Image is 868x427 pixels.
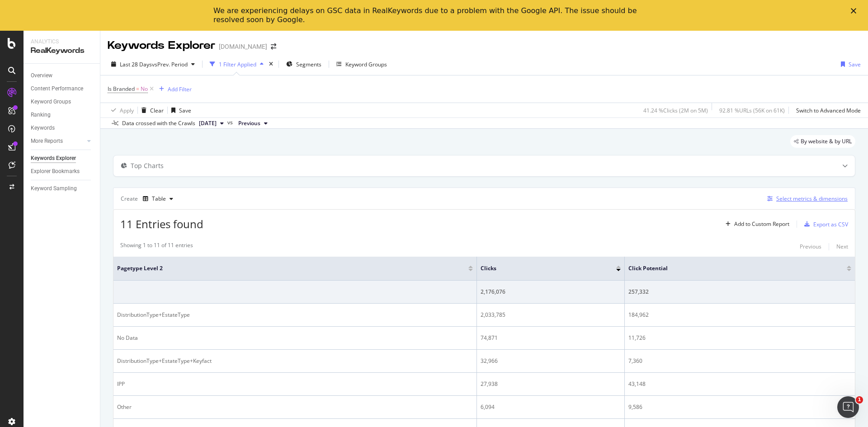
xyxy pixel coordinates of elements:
[800,241,821,252] button: Previous
[481,311,621,319] div: 2,033,785
[31,71,52,80] div: Overview
[481,264,603,272] span: Clicks
[206,57,267,71] button: 1 Filter Applied
[836,243,848,250] div: Next
[31,84,83,94] div: Content Performance
[139,192,177,206] button: Table
[120,241,193,252] div: Showing 1 to 11 of 11 entries
[31,136,63,146] div: More Reports
[108,57,198,71] button: Last 28 DaysvsPrev. Period
[837,57,861,71] button: Save
[31,97,71,107] div: Keyword Groups
[481,357,621,365] div: 32,966
[801,217,848,231] button: Export as CSV
[179,107,191,114] div: Save
[152,61,188,68] span: vs Prev. Period
[150,107,164,114] div: Clear
[31,184,94,193] a: Keyword Sampling
[481,380,621,388] div: 27,938
[796,107,861,114] div: Switch to Advanced Mode
[213,6,640,24] div: We are experiencing delays on GSC data in RealKeywords due to a problem with the Google API. The ...
[856,396,863,404] span: 1
[117,380,473,388] div: IPP
[628,403,851,411] div: 9,586
[108,38,215,53] div: Keywords Explorer
[481,403,621,411] div: 6,094
[851,8,860,14] div: Fermer
[722,217,789,231] button: Add to Custom Report
[813,221,848,228] div: Export as CSV
[168,103,191,117] button: Save
[108,85,135,93] span: Is Branded
[120,216,203,231] span: 11 Entries found
[793,103,861,117] button: Switch to Advanced Mode
[31,167,94,176] a: Explorer Bookmarks
[31,46,93,56] div: RealKeywords
[31,136,85,146] a: More Reports
[31,123,94,133] a: Keywords
[117,311,473,319] div: DistributionType+EstateType
[628,334,851,342] div: 11,726
[117,403,473,411] div: Other
[31,38,93,46] div: Analytics
[800,243,821,250] div: Previous
[267,60,275,69] div: times
[227,118,235,127] span: vs
[117,357,473,365] div: DistributionType+EstateType+Keyfact
[31,167,80,176] div: Explorer Bookmarks
[156,84,192,94] button: Add Filter
[121,192,177,206] div: Create
[238,119,260,127] span: Previous
[333,57,391,71] button: Keyword Groups
[31,154,94,163] a: Keywords Explorer
[734,221,789,227] div: Add to Custom Report
[31,110,94,120] a: Ranking
[849,61,861,68] div: Save
[283,57,325,71] button: Segments
[31,97,94,107] a: Keyword Groups
[141,83,148,95] span: No
[168,85,192,93] div: Add Filter
[122,119,195,127] div: Data crossed with the Crawls
[764,193,848,204] button: Select metrics & dimensions
[120,107,134,114] div: Apply
[628,288,851,296] div: 257,332
[719,107,785,114] div: 92.81 % URLs ( 56K on 61K )
[117,334,473,342] div: No Data
[776,195,848,202] div: Select metrics & dimensions
[31,154,76,163] div: Keywords Explorer
[131,161,164,170] div: Top Charts
[136,85,139,93] span: =
[31,110,51,120] div: Ranking
[219,61,256,68] div: 1 Filter Applied
[31,71,94,80] a: Overview
[801,139,852,144] span: By website & by URL
[790,135,855,148] div: legacy label
[481,334,621,342] div: 74,871
[152,196,166,202] div: Table
[296,61,321,68] span: Segments
[138,103,164,117] button: Clear
[628,311,851,319] div: 184,962
[117,264,455,272] span: pagetype Level 2
[481,288,621,296] div: 2,176,076
[643,107,708,114] div: 41.24 % Clicks ( 2M on 5M )
[31,84,94,94] a: Content Performance
[120,61,152,68] span: Last 28 Days
[235,118,271,129] button: Previous
[271,43,276,50] div: arrow-right-arrow-left
[195,118,227,129] button: [DATE]
[199,119,217,127] span: 2025 Sep. 26th
[837,396,859,418] iframe: Intercom live chat
[108,103,134,117] button: Apply
[836,241,848,252] button: Next
[628,264,833,272] span: Click Potential
[628,380,851,388] div: 43,148
[31,123,55,133] div: Keywords
[345,61,387,68] div: Keyword Groups
[219,42,267,51] div: [DOMAIN_NAME]
[31,184,77,193] div: Keyword Sampling
[628,357,851,365] div: 7,360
